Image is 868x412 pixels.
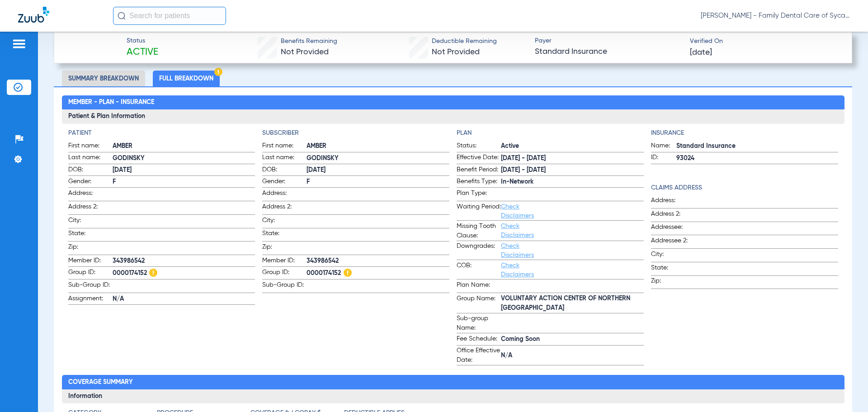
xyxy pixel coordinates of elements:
[651,223,695,235] span: Addressee:
[68,128,255,138] h4: Patient
[651,183,838,193] h4: Claims Address
[701,11,850,20] span: [PERSON_NAME] - Family Dental Care of Sycamore
[262,242,307,255] span: Zip:
[501,166,644,175] span: [DATE] - [DATE]
[457,189,501,201] span: Plan Type:
[457,128,644,138] h4: Plan
[113,177,255,187] span: F
[118,12,126,20] img: Search Icon
[535,46,682,57] span: Standard Insurance
[62,109,844,124] h3: Patient & Plan Information
[651,263,695,275] span: State:
[68,153,113,164] span: Last name:
[68,202,113,214] span: Address 2:
[651,128,838,138] h4: Insurance
[214,68,222,76] img: Hazard
[281,48,329,56] span: Not Provided
[501,294,644,313] span: VOLUNTARY ACTION CENTER OF NORTHERN [GEOGRAPHIC_DATA]
[68,242,113,255] span: Zip:
[262,177,307,188] span: Gender:
[127,36,158,46] span: Status
[68,280,113,293] span: Sub-Group ID:
[262,216,307,228] span: City:
[113,154,255,163] span: GODINSKY
[68,229,113,241] span: State:
[457,280,501,293] span: Plan Name:
[651,153,676,164] span: ID:
[457,294,501,313] span: Group Name:
[262,128,449,138] h4: Subscriber
[501,142,644,151] span: Active
[457,334,501,345] span: Fee Schedule:
[651,141,676,152] span: Name:
[457,165,501,176] span: Benefit Period:
[18,7,49,23] img: Zuub Logo
[68,268,113,279] span: Group ID:
[113,268,255,279] span: 0000174152
[457,141,501,152] span: Status:
[676,154,838,163] span: 93024
[68,189,113,201] span: Address:
[501,204,534,219] a: Check Disclaimers
[68,141,113,152] span: First name:
[262,256,307,267] span: Member ID:
[262,202,307,214] span: Address 2:
[457,314,501,333] span: Sub-group Name:
[651,250,695,262] span: City:
[68,165,113,176] span: DOB:
[68,216,113,228] span: City:
[501,262,534,278] a: Check Disclaimers
[307,142,449,151] span: AMBER
[149,269,157,277] img: Hazard
[62,71,145,86] li: Summary Breakdown
[307,166,449,175] span: [DATE]
[457,261,501,279] span: COB:
[651,236,695,248] span: Addressee 2:
[457,222,501,241] span: Missing Tooth Clause:
[262,189,307,201] span: Address:
[651,196,695,208] span: Address:
[457,153,501,164] span: Effective Date:
[68,177,113,188] span: Gender:
[113,294,255,304] span: N/A
[262,268,307,279] span: Group ID:
[535,36,682,46] span: Payer
[68,256,113,267] span: Member ID:
[501,177,644,187] span: In-Network
[68,294,113,305] span: Assignment:
[262,165,307,176] span: DOB:
[153,71,220,86] li: Full Breakdown
[676,142,838,151] span: Standard Insurance
[262,229,307,241] span: State:
[651,276,695,289] span: Zip:
[62,389,844,404] h3: Information
[344,269,352,277] img: Hazard
[457,177,501,188] span: Benefits Type:
[62,95,844,110] h2: Member - Plan - Insurance
[501,223,534,238] a: Check Disclaimers
[307,154,449,163] span: GODINSKY
[62,375,844,389] h2: Coverage Summary
[501,335,644,344] span: Coming Soon
[501,351,644,360] span: N/A
[432,37,497,46] span: Deductible Remaining
[307,256,449,266] span: 343986542
[281,37,337,46] span: Benefits Remaining
[501,154,644,163] span: [DATE] - [DATE]
[262,280,307,293] span: Sub-Group ID:
[113,7,226,25] input: Search for patients
[690,37,837,46] span: Verified On
[127,46,158,59] span: Active
[501,243,534,258] a: Check Disclaimers
[690,47,712,58] span: [DATE]
[457,346,501,365] span: Office Effective Date:
[457,242,501,260] span: Downgrades:
[262,153,307,164] span: Last name:
[307,268,449,279] span: 0000174152
[432,48,480,56] span: Not Provided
